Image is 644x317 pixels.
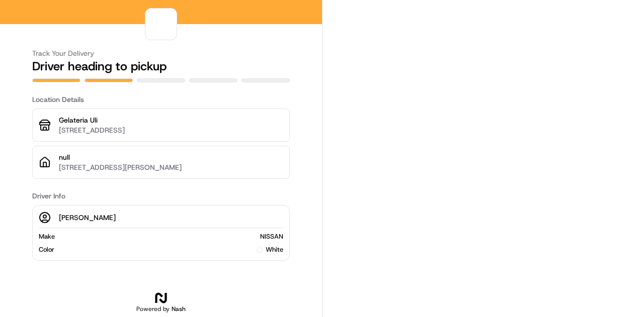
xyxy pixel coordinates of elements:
[32,58,290,74] h2: Driver heading to pickup
[266,245,283,254] span: white
[172,305,186,313] span: Nash
[32,191,290,201] h3: Driver Info
[59,125,283,135] p: [STREET_ADDRESS]
[59,162,283,172] p: [STREET_ADDRESS][PERSON_NAME]
[32,94,290,104] h3: Location Details
[260,232,283,241] span: NISSAN
[59,115,283,125] p: Gelateria Uli
[59,213,116,223] p: [PERSON_NAME]
[59,152,283,162] p: null
[39,245,54,254] span: Color
[136,305,186,313] h2: Powered by
[39,232,55,241] span: Make
[32,48,290,58] h3: Track Your Delivery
